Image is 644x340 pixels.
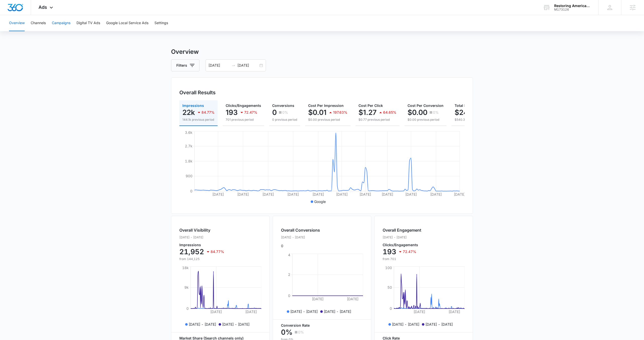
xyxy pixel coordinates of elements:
tspan: [DATE] [336,192,348,196]
p: from 701 [383,257,421,261]
p: [DATE] - [DATE] [425,322,453,327]
p: 193 [383,248,396,256]
tspan: 3.6k [185,130,192,135]
tspan: [DATE] [312,192,324,196]
tspan: [DATE] [359,192,371,196]
h3: Overview [171,47,473,56]
span: Cost Per Click [358,103,383,108]
p: 193 [226,108,238,116]
p: 64.65% [383,111,396,114]
button: Google Local Service Ads [106,15,148,31]
h3: Overall Results [179,89,216,96]
h2: Overall Visibility [179,227,224,233]
p: 0% [433,111,439,114]
div: account id [554,8,591,11]
tspan: 100 [385,266,392,270]
p: $0.00 [408,108,427,116]
p: $0.77 previous period [358,117,396,122]
tspan: [DATE] [454,192,465,196]
h2: Overall Conversions [281,227,320,233]
p: 197.63% [333,111,347,114]
p: 144.1k previous period [182,117,215,122]
img: tab_domain_overview_orange.svg [14,29,18,33]
span: Ads [38,5,47,10]
p: Impressions [179,243,224,247]
p: Market Share (Search channels only) [179,336,261,340]
div: account name [554,4,591,8]
p: $540.32 previous period [455,117,504,122]
button: Campaigns [52,15,70,31]
button: Overview [9,15,25,31]
p: [DATE] - [DATE] [324,309,351,314]
tspan: 0 [190,189,192,193]
tspan: 9k [184,285,189,289]
tspan: [DATE] [245,310,257,314]
tspan: 18k [182,266,189,270]
div: Keywords by Traffic [56,30,85,33]
p: 0 [272,108,277,116]
p: 72.47% [403,250,416,253]
p: 0 previous period [272,117,297,122]
span: to [231,63,235,67]
tspan: [DATE] [312,297,324,301]
p: $0.00 previous period [308,117,347,122]
tspan: [DATE] [430,192,442,196]
tspan: [DATE] [449,310,460,314]
tspan: 1.8k [185,159,192,163]
tspan: [DATE] [210,310,222,314]
p: 0% [282,111,288,114]
p: $0.00 previous period [408,117,444,122]
p: 21,952 [179,248,204,256]
p: 72.47% [244,111,257,114]
p: [DATE] - [DATE] [179,235,224,240]
span: Conversions [272,103,294,108]
div: Domain: [DOMAIN_NAME] [13,13,55,17]
img: website_grey.svg [8,13,12,17]
p: [DATE] - [DATE] [383,235,421,240]
p: from 144,125 [179,257,224,261]
button: Channels [31,15,46,31]
span: Total Spend [455,103,475,108]
button: Filters [171,59,199,71]
tspan: 2.7k [185,144,192,148]
p: Clicks/Engagements [383,243,421,247]
p: 0% [298,330,304,334]
tspan: 2 [288,272,290,277]
span: swap-right [231,63,235,67]
tspan: 0 [186,306,189,311]
h2: Overall Engagement [383,227,421,233]
p: [DATE] - [DATE] [189,322,216,327]
p: 84.77% [211,250,224,253]
p: [DATE] - [DATE] [290,309,318,314]
span: Cost Per Conversion [408,103,444,108]
tspan: [DATE] [262,192,274,196]
p: 84.77% [202,111,215,114]
img: tab_keywords_by_traffic_grey.svg [50,29,54,33]
p: $244.94 [455,108,484,116]
tspan: [DATE] [237,192,249,196]
tspan: [DATE] [382,192,393,196]
input: End date [237,63,258,68]
tspan: [DATE] [414,310,425,314]
p: $0.01 [308,108,327,116]
p: 701 previous period [226,117,261,122]
tspan: [DATE] [347,297,358,301]
tspan: 50 [387,285,392,289]
p: Google [314,199,326,204]
p: Conversion Rate [281,324,363,327]
button: Settings [154,15,168,31]
div: 0 [281,227,320,248]
span: Clicks/Engagements [226,103,261,108]
button: Digital TV Ads [76,15,100,31]
p: 0% [281,328,293,336]
span: Impressions [182,103,204,108]
p: Click Rate [383,336,465,340]
p: [DATE] - [DATE] [281,235,320,240]
p: [DATE] - [DATE] [392,322,419,327]
tspan: [DATE] [287,192,299,196]
input: Start date [209,63,229,68]
p: [DATE] - [DATE] [222,322,250,327]
tspan: 0 [390,306,392,311]
div: v 4.0.25 [14,8,25,12]
div: Domain Overview [19,30,45,33]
